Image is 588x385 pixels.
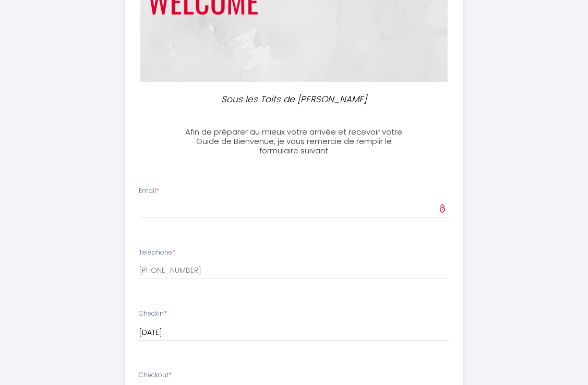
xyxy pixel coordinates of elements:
[139,248,175,258] label: Téléphone
[184,127,404,155] h3: Afin de préparer au mieux votre arrivée et recevoir votre Guide de Bienvenue, je vous remercie de...
[139,309,167,319] label: Checkin
[139,370,172,380] label: Checkout
[189,92,400,106] p: Sous les Toits de [PERSON_NAME]
[139,186,159,196] label: Email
